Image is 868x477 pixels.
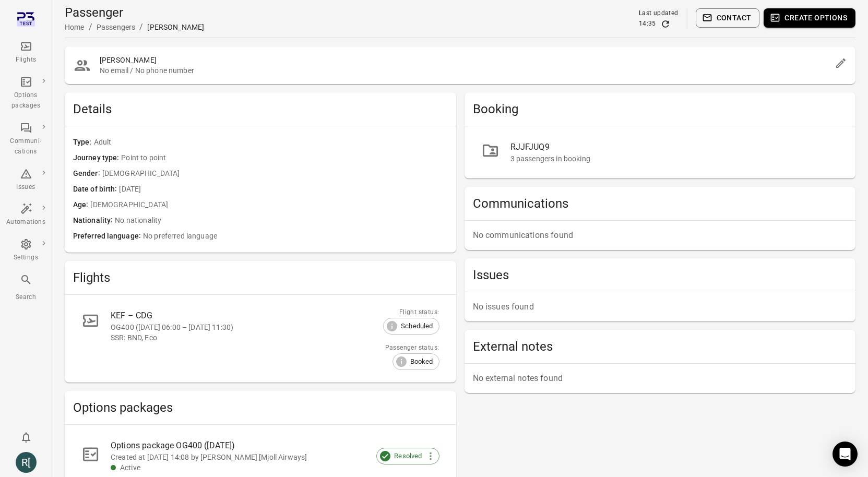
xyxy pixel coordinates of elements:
button: Create options [764,8,855,28]
div: Options package OG400 ([DATE]) [111,439,423,452]
div: Automations [6,217,45,228]
span: Preferred language [73,231,143,242]
button: Contact [696,8,760,28]
h2: Flights [73,269,448,286]
span: Gender [73,168,102,180]
div: Open Intercom Messenger [833,442,858,467]
a: RJJFJUQ93 passengers in booking [473,135,848,170]
a: Automations [2,199,50,231]
h1: Passenger [65,4,204,21]
div: RJJFJUQ9 [510,141,839,153]
div: Flights [6,55,45,65]
p: No external notes found [473,372,848,385]
button: Edit [830,53,851,74]
span: No email / No phone number [100,65,830,76]
div: Created at [DATE] 14:08 by [PERSON_NAME] [Mjoll Airways] [111,452,423,462]
span: [DEMOGRAPHIC_DATA] [90,199,447,211]
h2: Options packages [73,399,448,416]
h2: Booking [473,101,848,117]
div: Last updated [639,8,679,19]
a: Home [65,23,85,31]
span: Point to point [121,152,447,164]
div: Communi-cations [6,136,45,157]
a: Settings [2,235,50,266]
span: No nationality [115,215,447,226]
a: Flights [2,37,50,68]
div: R[ [16,452,37,473]
a: KEF – CDGOG400 ([DATE] 06:00 – [DATE] 11:30)SSR: BND, EcoFlight status:ScheduledPassenger status:... [73,303,448,374]
div: Resolved [376,448,439,464]
div: Search [6,292,45,303]
h2: Details [73,101,448,117]
span: [DATE] [119,184,447,195]
div: Active [120,462,423,473]
span: Date of birth [73,184,119,195]
button: Refresh data [660,19,671,29]
span: Age [73,199,90,211]
li: / [139,21,143,33]
li: / [89,21,92,33]
span: [DEMOGRAPHIC_DATA] [102,168,448,180]
nav: Breadcrumbs [65,21,204,33]
span: Nationality [73,215,115,226]
div: 3 passengers in booking [510,153,839,164]
span: Scheduled [395,321,438,331]
div: Issues [6,182,45,193]
h2: [PERSON_NAME] [100,55,830,65]
h2: Issues [473,267,848,283]
button: Notifications [16,427,37,448]
h2: Communications [473,195,848,212]
span: Type [73,137,94,148]
p: No issues found [473,301,848,313]
button: Search [2,270,50,305]
div: Passengers [97,22,136,32]
span: Resolved [388,451,427,461]
a: Options packages [2,73,50,114]
span: Adult [94,137,448,148]
div: OG400 ([DATE] 06:00 – [DATE] 11:30) [111,322,379,332]
p: No communications found [473,229,848,242]
h2: External notes [473,338,848,355]
div: Flight status: [399,307,439,318]
div: Passenger status: [385,343,439,353]
div: SSR: BND, Eco [111,332,379,343]
a: Issues [2,164,50,196]
a: Communi-cations [2,118,50,160]
span: Booked [405,356,439,367]
button: Rachel [Elsa-test] [11,448,41,477]
div: Settings [6,253,45,263]
div: [PERSON_NAME] [147,22,204,32]
div: Options packages [6,90,45,111]
span: Journey type [73,152,121,164]
span: No preferred language [143,231,448,242]
div: 14:35 [639,19,656,29]
div: KEF – CDG [111,309,379,322]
